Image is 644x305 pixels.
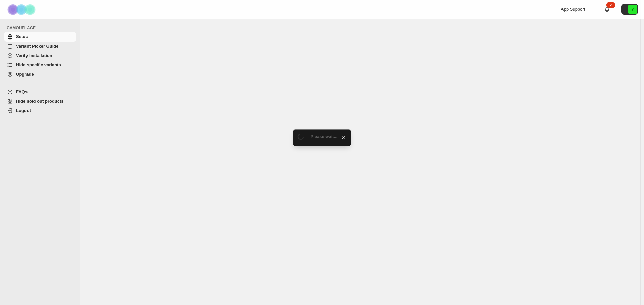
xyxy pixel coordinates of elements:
span: App Support [561,7,585,12]
a: Upgrade [4,70,76,79]
span: CAMOUFLAGE [7,25,77,31]
div: 2 [606,2,615,8]
span: Variant Picker Guide [16,44,58,49]
span: Logout [16,108,31,113]
a: Hide sold out products [4,97,76,106]
a: Verify Installation [4,51,76,60]
a: FAQs [4,87,76,97]
span: Verify Installation [16,53,52,58]
span: Hide sold out products [16,99,64,104]
span: FAQs [16,89,28,94]
a: Logout [4,106,76,116]
text: Y [631,7,634,11]
span: Avatar with initials Y [628,5,637,14]
a: Setup [4,32,76,42]
a: 2 [604,6,610,13]
a: Hide specific variants [4,60,76,70]
span: Setup [16,34,28,39]
img: Camouflage [5,0,39,19]
span: Upgrade [16,72,34,77]
span: Please wait... [311,134,338,139]
a: Variant Picker Guide [4,42,76,51]
span: Hide specific variants [16,62,61,67]
button: Avatar with initials Y [621,4,638,15]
